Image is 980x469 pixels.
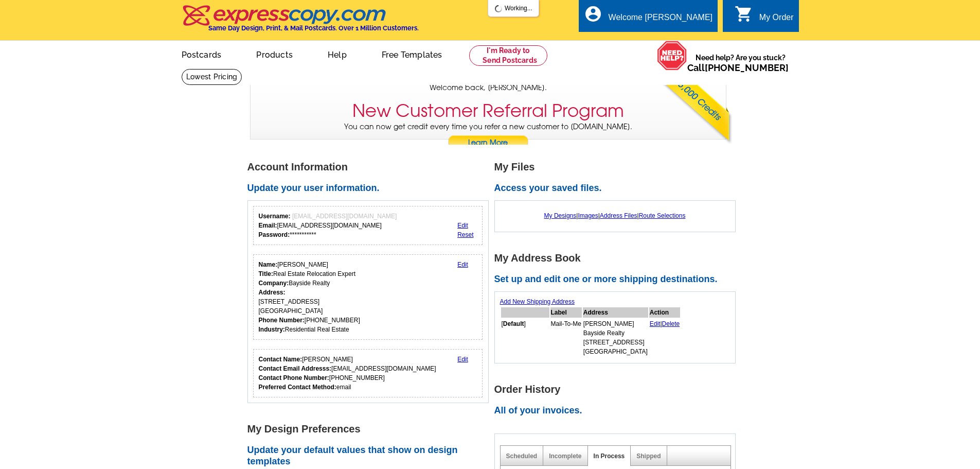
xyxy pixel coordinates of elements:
td: [PERSON_NAME] Bayside Realty [STREET_ADDRESS] [GEOGRAPHIC_DATA] [583,319,648,357]
a: Add New Shipping Address [500,298,575,305]
div: Your personal details. [253,254,483,340]
strong: Username: [259,213,291,220]
a: In Process [594,453,625,460]
h4: Same Day Design, Print, & Mail Postcards. Over 1 Million Customers. [208,24,419,32]
h2: Set up and edit one or more shipping destinations. [494,274,741,285]
div: Your login information. [253,206,483,245]
i: shopping_cart [735,5,753,23]
img: loading... [494,5,503,13]
a: Help [311,42,363,66]
a: Edit [457,261,468,268]
strong: Contact Email Addresss: [259,365,332,372]
strong: Email: [259,222,277,229]
strong: Company: [259,280,289,287]
i: account_circle [584,5,602,23]
a: Learn More [448,135,529,151]
td: [ ] [501,319,549,357]
strong: Password: [259,231,290,238]
div: Welcome [PERSON_NAME] [609,13,712,27]
strong: Preferred Contact Method: [259,384,336,391]
span: Welcome back, [PERSON_NAME]. [430,82,547,93]
th: Action [649,307,681,318]
strong: Title: [259,270,273,277]
strong: Contact Phone Number: [259,374,329,381]
strong: Address: [259,289,286,296]
h1: Account Information [247,162,494,172]
strong: Contact Name: [259,356,302,363]
a: Products [240,42,309,66]
div: [PERSON_NAME] [EMAIL_ADDRESS][DOMAIN_NAME] [PHONE_NUMBER] email [259,355,436,392]
h3: New Customer Referral Program [352,100,624,121]
span: Call [687,62,789,73]
div: Who should we contact regarding order issues? [253,349,483,397]
h2: Update your default values that show on design templates [247,445,494,467]
h2: Access your saved files. [494,183,741,194]
td: | [649,319,681,357]
a: Incomplete [549,453,581,460]
a: [PHONE_NUMBER] [705,62,789,73]
div: My Order [759,13,794,27]
h2: Update your user information. [247,183,494,194]
th: Address [583,307,648,318]
a: Reset [457,231,473,238]
b: Default [503,320,524,327]
img: help [657,41,687,71]
strong: Industry: [259,326,285,333]
a: Free Templates [365,42,459,66]
a: shopping_cart My Order [735,11,794,24]
div: | | | [500,206,730,225]
a: Scheduled [506,453,538,460]
strong: Name: [259,261,278,268]
span: [EMAIL_ADDRESS][DOMAIN_NAME] [292,213,397,220]
a: Delete [662,320,680,327]
a: Images [578,212,598,219]
a: Shipped [636,453,661,460]
a: Same Day Design, Print, & Mail Postcards. Over 1 Million Customers. [182,12,419,32]
a: Edit [650,320,661,327]
a: My Designs [544,212,577,219]
h1: My Design Preferences [247,424,494,435]
strong: Phone Number: [259,317,305,324]
span: Need help? Are you stuck? [687,53,794,73]
h1: Order History [494,384,741,395]
td: Mail-To-Me [550,319,582,357]
p: You can now get credit every time you refer a new customer to [DOMAIN_NAME]. [251,121,726,151]
a: Edit [457,222,468,229]
a: Postcards [165,42,238,66]
a: Edit [457,356,468,363]
th: Label [550,307,582,318]
h1: My Files [494,162,741,172]
a: Address Files [600,212,637,219]
h2: All of your invoices. [494,405,741,416]
a: Route Selections [639,212,686,219]
h1: My Address Book [494,253,741,264]
div: [PERSON_NAME] Real Estate Relocation Expert Bayside Realty [STREET_ADDRESS] [GEOGRAPHIC_DATA] [PH... [259,260,360,334]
